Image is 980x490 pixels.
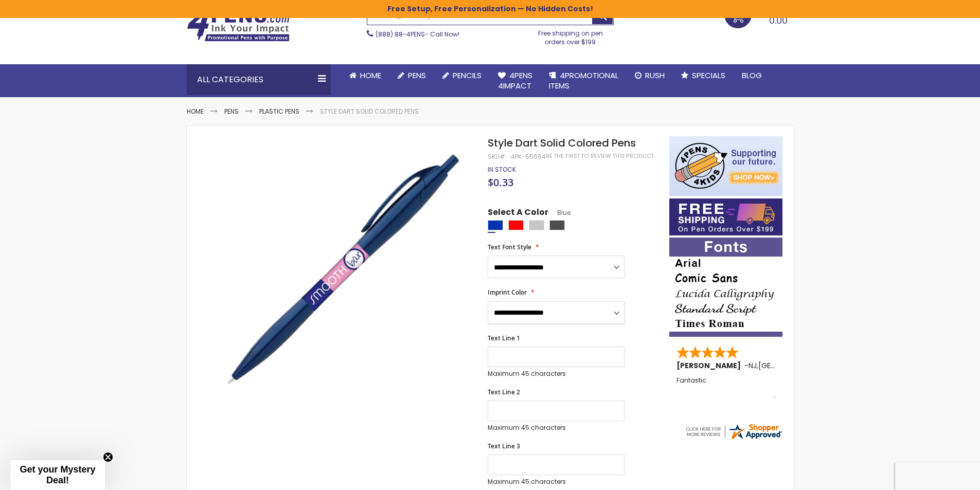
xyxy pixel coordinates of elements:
[453,70,482,81] span: Pencils
[488,388,520,396] span: Text Line 2
[548,208,571,217] span: Blue
[488,165,516,174] span: In stock
[488,424,625,432] p: Maximum 45 characters
[673,64,734,87] a: Specials
[488,207,548,221] span: Select A Color
[692,70,725,81] span: Specials
[488,478,625,486] p: Maximum 45 characters
[676,360,744,371] span: [PERSON_NAME]
[758,360,834,371] span: [GEOGRAPHIC_DATA]
[684,434,783,443] a: 4pens.com certificate URL
[224,107,239,116] a: Pens
[488,136,636,150] span: Style Dart Solid Colored Pens
[508,220,524,230] div: Red
[341,64,389,87] a: Home
[488,442,520,450] span: Text Line 3
[488,166,516,174] div: Availability
[488,175,513,189] span: $0.33
[529,220,544,230] div: Silver
[742,70,762,81] span: Blog
[20,464,95,485] span: Get your Mystery Deal!
[769,14,788,27] span: 0.00
[103,452,113,462] button: Close teaser
[259,107,299,116] a: Plastic Pens
[676,377,776,399] div: Fantastic
[360,70,381,81] span: Home
[684,422,783,441] img: 4pens.com widget logo
[749,360,757,371] span: NJ
[488,288,527,297] span: Imprint Color
[669,238,782,337] img: font-personalization-examples
[549,70,618,91] span: 4PROMOTIONAL ITEMS
[541,64,627,98] a: 4PROMOTIONALITEMS
[207,135,474,402] img: blue-55664-style-dart-pen_1_1.jpg
[389,64,434,87] a: Pens
[10,460,105,490] div: Get your Mystery Deal!Close teaser
[549,220,565,230] div: Smoke
[527,25,614,46] div: Free shipping on pen orders over $199
[669,136,782,196] img: 4pens 4 kids
[320,107,419,116] li: Style Dart Solid Colored Pens
[511,153,546,161] div: 4PK-55664
[488,370,625,378] p: Maximum 45 characters
[488,152,507,161] strong: SKU
[734,64,770,87] a: Blog
[546,152,654,160] a: Be the first to review this product
[488,220,503,230] div: Blue
[376,30,459,39] span: - Call Now!
[187,107,204,116] a: Home
[187,64,331,95] div: All Categories
[408,70,426,81] span: Pens
[490,64,541,98] a: 4Pens4impact
[488,243,531,251] span: Text Font Style
[645,70,665,81] span: Rush
[488,334,520,342] span: Text Line 1
[187,9,290,42] img: 4Pens Custom Pens and Promotional Products
[498,70,532,91] span: 4Pens 4impact
[744,360,834,371] span: - ,
[376,30,425,39] a: (888) 88-4PENS
[627,64,673,87] a: Rush
[669,198,782,235] img: Free shipping on orders over $199
[895,462,980,490] iframe: Google Customer Reviews
[434,64,490,87] a: Pencils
